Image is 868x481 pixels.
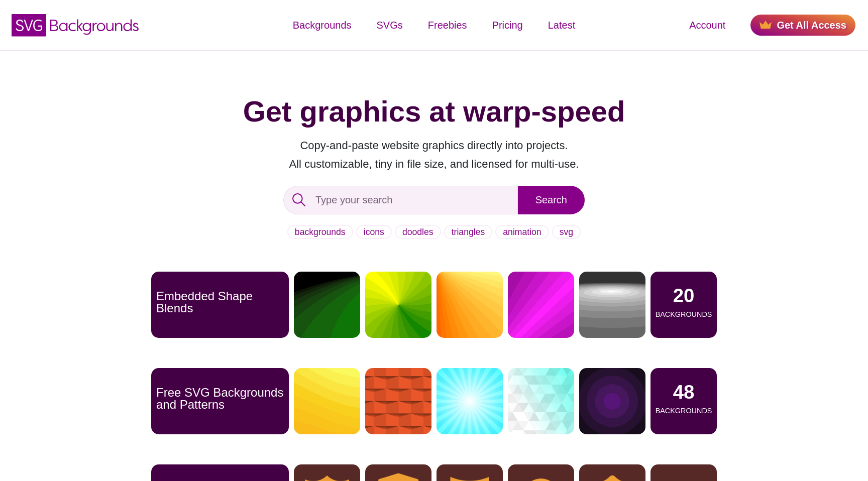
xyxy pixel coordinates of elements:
a: Free SVG Backgrounds and Patterns 48 Backgrounds [151,368,717,434]
a: Backgrounds [280,10,364,40]
img: Layers of light yellow fading into a darker yellow background thumb [294,368,360,434]
img: orange repeating pattern of alternating raised tiles [365,368,431,434]
a: Pricing [480,10,535,40]
input: Search [518,186,585,214]
img: black and white flat gradient ripple background [579,272,645,338]
a: doodles [395,225,441,239]
p: Embedded Shape Blends [156,290,284,314]
p: Backgrounds [656,311,712,318]
a: svg [552,225,581,239]
a: SVGs [364,10,415,40]
a: Freebies [415,10,480,40]
img: yellow to orange flat gradient pointing away from corner [437,272,503,338]
p: Backgrounds [656,407,712,414]
p: Copy-and-paste website graphics directly into projects. All customizable, tiny in file size, and ... [151,136,717,173]
input: Type your search [283,186,518,214]
a: animation [495,225,549,239]
a: icons [356,225,392,239]
a: Embedded Shape Blends20Backgrounds [151,272,717,338]
img: yellow to green flat gradient petals [365,272,431,338]
img: purple target circles [579,368,645,434]
p: 48 [673,383,695,402]
a: Latest [535,10,588,40]
img: Winter sky blue sunburst background vector [437,368,503,434]
a: Get All Access [750,15,855,36]
p: 20 [673,286,695,305]
h1: Get graphics at warp-speed [151,94,717,129]
img: green to black rings rippling away from corner [294,272,360,338]
p: Free SVG Backgrounds and Patterns [156,387,284,411]
img: repeating triangle pattern over sky blue gradient [508,368,574,434]
a: Account [677,10,738,40]
img: Pink stripe rays angled torward corner [508,272,574,338]
a: backgrounds [287,225,353,239]
a: triangles [444,225,493,239]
